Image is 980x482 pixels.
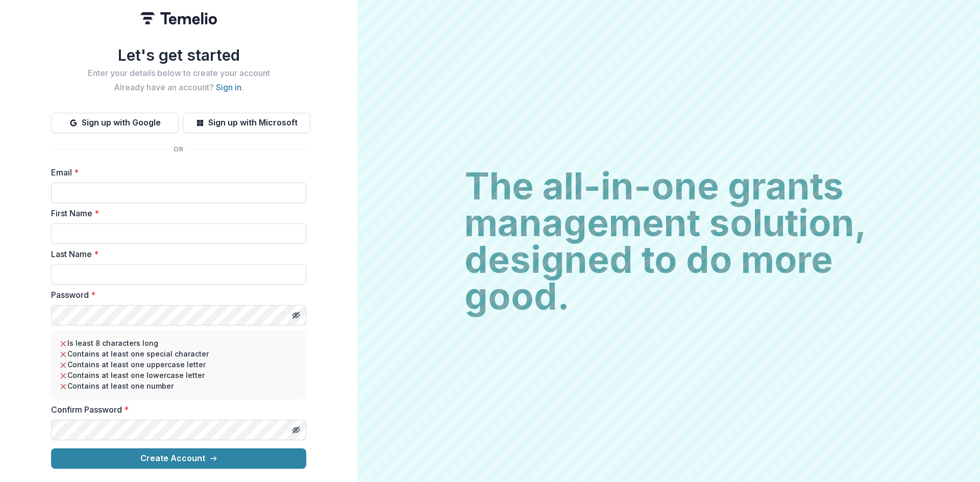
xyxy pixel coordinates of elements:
[51,68,306,78] h2: Enter your details below to create your account
[51,289,300,301] label: Password
[51,113,179,133] button: Sign up with Google
[59,359,298,370] li: Contains at least one uppercase letter
[140,12,217,24] img: Temelio
[51,46,306,64] h1: Let's get started
[59,348,298,359] li: Contains at least one special character
[59,338,298,348] li: Is least 8 characters long
[51,166,300,179] label: Email
[59,370,298,380] li: Contains at least one lowercase letter
[51,248,300,260] label: Last Name
[183,113,310,133] button: Sign up with Microsoft
[288,307,304,323] button: Toggle password visibility
[51,83,306,92] h2: Already have an account? .
[288,422,304,438] button: Toggle password visibility
[51,207,300,219] label: First Name
[51,403,300,416] label: Confirm Password
[51,448,306,469] button: Create Account
[59,380,298,391] li: Contains at least one number
[216,82,241,92] a: Sign in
